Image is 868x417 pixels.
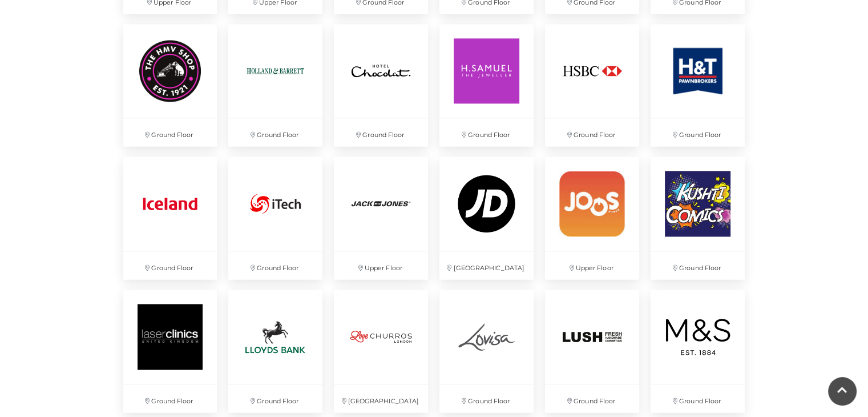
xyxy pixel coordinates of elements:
p: Upper Floor [334,251,428,279]
p: Ground Floor [545,384,639,412]
p: Upper Floor [545,251,639,279]
p: Ground Floor [228,384,322,412]
p: Ground Floor [651,118,745,146]
p: Ground Floor [439,384,534,412]
a: Upper Floor [328,151,434,285]
p: Ground Floor [123,118,217,146]
p: [GEOGRAPHIC_DATA] [334,384,428,412]
p: Ground Floor [334,118,428,146]
p: Ground Floor [545,118,639,146]
p: Ground Floor [228,251,322,279]
p: Ground Floor [123,251,217,279]
p: Ground Floor [123,384,217,412]
a: Ground Floor [645,18,750,153]
a: Ground Floor [645,151,750,285]
p: Ground Floor [651,384,745,412]
a: Upper Floor [539,151,645,285]
img: Laser Clinic [123,290,217,384]
a: Ground Floor [223,151,328,285]
p: Ground Floor [651,251,745,279]
a: Ground Floor [223,18,328,153]
p: Ground Floor [228,118,322,146]
a: [GEOGRAPHIC_DATA] [434,151,539,285]
a: Ground Floor [539,18,645,153]
p: [GEOGRAPHIC_DATA] [439,251,534,279]
a: Ground Floor [434,18,539,153]
a: Ground Floor [118,151,223,285]
a: Ground Floor [328,18,434,153]
p: Ground Floor [439,118,534,146]
a: Ground Floor [118,18,223,153]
